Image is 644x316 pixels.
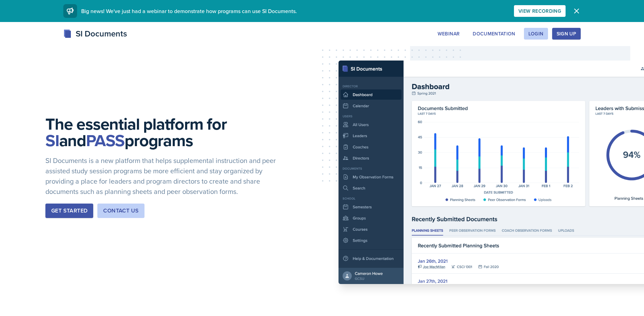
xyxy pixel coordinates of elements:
[63,28,127,40] div: SI Documents
[433,28,464,40] button: Webinar
[97,204,144,218] button: Contact Us
[103,207,139,215] div: Contact Us
[45,204,93,218] button: Get Started
[528,31,544,36] div: Login
[518,8,561,14] div: View Recording
[524,28,548,40] button: Login
[557,31,576,36] div: Sign Up
[51,207,87,215] div: Get Started
[438,31,460,36] div: Webinar
[81,7,297,15] span: Big news! We've just had a webinar to demonstrate how programs can use SI Documents.
[514,5,566,17] button: View Recording
[473,31,515,36] div: Documentation
[552,28,581,40] button: Sign Up
[468,28,520,40] button: Documentation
